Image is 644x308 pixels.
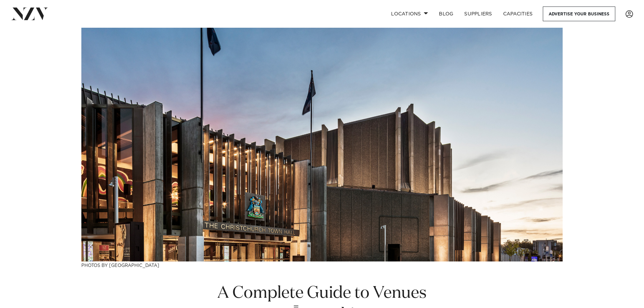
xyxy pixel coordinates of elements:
[386,7,433,21] a: Locations
[81,261,563,269] h3: Photos by [GEOGRAPHIC_DATA]
[11,8,48,20] img: nzv-logo.png
[459,7,497,21] a: SUPPLIERS
[81,28,563,261] img: A Complete Guide to Venues Ōtautahi
[433,7,459,21] a: BLOG
[543,7,615,21] a: Advertise your business
[498,7,538,21] a: Capacities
